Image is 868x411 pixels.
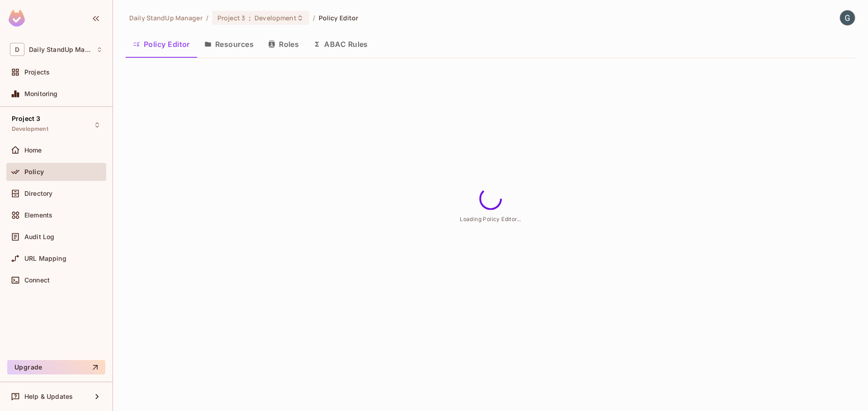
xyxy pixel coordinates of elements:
[24,69,50,76] span: Projects
[129,14,203,22] span: the active workspace
[29,46,92,53] span: Workspace: Daily StandUp Manager
[306,33,375,55] button: ABAC Rules
[24,90,58,97] span: Monitoring
[9,10,25,27] img: SReyMgAAAABJRU5ErkJggg==
[840,10,855,25] img: Goran Jovanovic
[206,14,208,22] li: /
[126,33,197,55] button: Policy Editor
[255,14,296,22] span: Development
[313,14,315,22] li: /
[12,125,48,133] span: Development
[248,14,251,22] span: :
[197,33,261,55] button: Resources
[7,360,105,374] button: Upgrade
[12,115,40,122] span: Project 3
[460,215,521,222] span: Loading Policy Editor...
[24,168,44,175] span: Policy
[261,33,306,55] button: Roles
[24,212,52,219] span: Elements
[24,147,42,154] span: Home
[10,43,24,56] span: D
[24,277,50,284] span: Connect
[319,14,359,22] span: Policy Editor
[24,393,73,400] span: Help & Updates
[24,233,54,240] span: Audit Log
[217,14,245,22] span: Project 3
[24,190,52,197] span: Directory
[24,255,66,262] span: URL Mapping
